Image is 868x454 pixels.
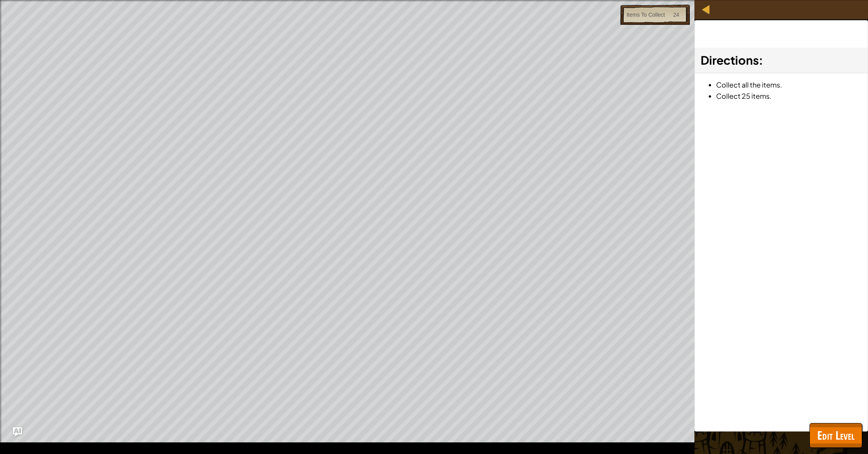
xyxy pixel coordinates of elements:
[716,79,862,90] li: Collect all the items.
[701,52,862,69] h3: :
[701,53,759,67] span: Directions
[673,11,679,19] div: 24
[809,423,862,448] button: Edit Level
[716,90,862,101] li: Collect 25 items.
[627,11,665,19] div: Items To Collect
[817,427,854,443] span: Edit Level
[13,427,22,437] button: Ask AI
